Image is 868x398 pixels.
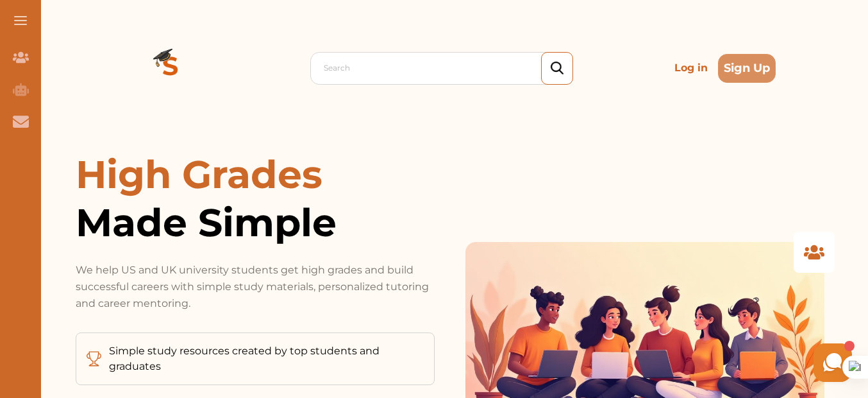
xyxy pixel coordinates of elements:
[109,343,424,374] p: Simple study resources created by top students and graduates
[551,62,563,75] img: search_icon
[560,340,855,385] iframe: HelpCrunch
[76,151,322,198] span: High Grades
[76,262,435,312] p: We help US and UK university students get high grades and build successful careers with simple st...
[76,198,435,247] span: Made Simple
[718,54,776,83] button: Sign Up
[124,22,217,114] img: Logo
[669,55,713,81] p: Log in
